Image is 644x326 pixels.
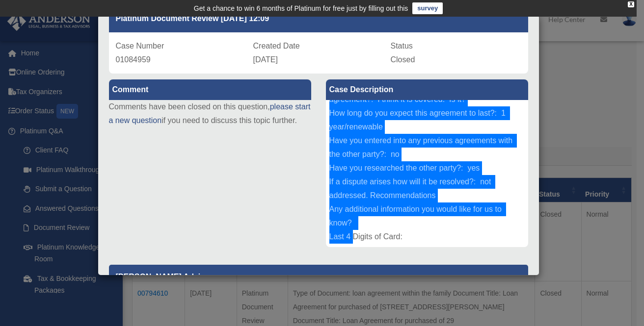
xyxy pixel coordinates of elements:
label: Comment [109,79,311,100]
a: please start a new question [109,102,311,125]
p: [PERSON_NAME] Advisors [109,265,528,289]
p: Comments have been closed on this question, if you need to discuss this topic further. [109,100,311,127]
span: Closed [391,55,415,64]
span: [DATE] [253,55,278,64]
a: survey [412,2,443,14]
div: Platinum Document Review [DATE] 12:09 [109,5,528,32]
span: Case Number [116,42,164,50]
div: close [628,1,634,7]
span: 01084959 [116,55,151,64]
span: Created Date [253,42,300,50]
div: Get a chance to win 6 months of Platinum for free just by filling out this [194,2,408,14]
span: Status [391,42,413,50]
label: Case Description [326,79,528,100]
div: Type of Document: Independent Contractor for existing business Document Title: NW_Tap_Connection_... [326,100,528,247]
